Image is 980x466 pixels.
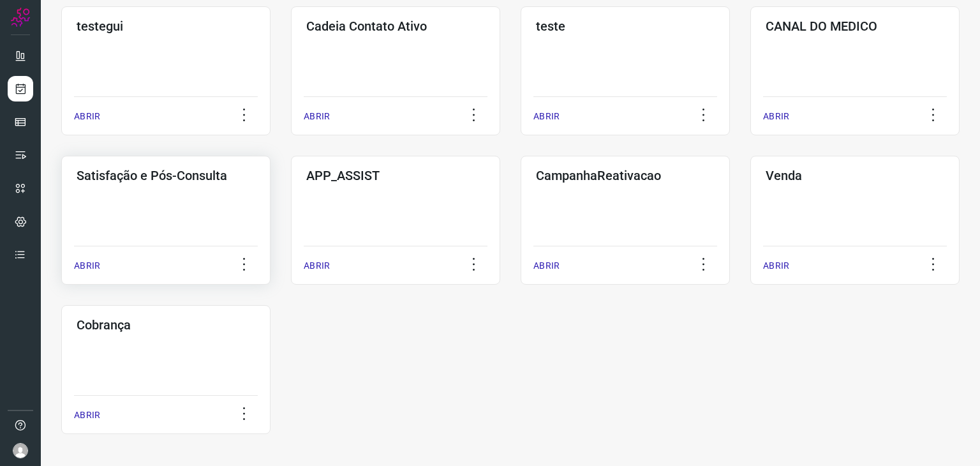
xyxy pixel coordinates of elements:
p: ABRIR [304,110,330,123]
p: ABRIR [533,259,560,273]
p: ABRIR [304,259,330,273]
h3: CampanhaReativacao [536,168,715,183]
h3: teste [536,19,715,34]
p: ABRIR [763,110,789,123]
img: Logo [11,8,30,27]
p: ABRIR [74,409,100,422]
p: ABRIR [763,259,789,273]
h3: Satisfação e Pós-Consulta [77,168,255,183]
h3: Cobrança [77,317,255,333]
h3: Cadeia Contato Ativo [306,19,485,34]
p: ABRIR [74,110,100,123]
p: ABRIR [533,110,560,123]
img: avatar-user-boy.jpg [13,443,28,458]
h3: APP_ASSIST [306,168,485,183]
h3: testegui [77,19,255,34]
h3: Venda [766,168,944,183]
h3: CANAL DO MEDICO [766,19,944,34]
p: ABRIR [74,259,100,273]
